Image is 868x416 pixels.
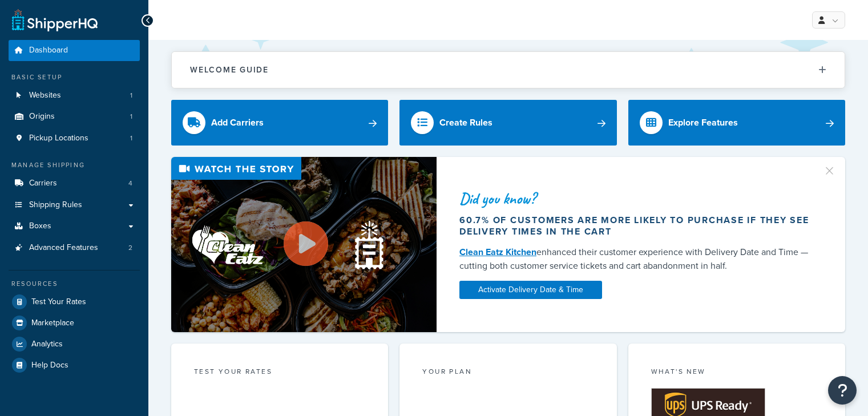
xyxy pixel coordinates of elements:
[9,173,140,194] li: Carriers
[29,179,57,188] span: Carriers
[29,243,98,253] span: Advanced Features
[172,52,845,88] button: Welcome Guide
[9,216,140,237] a: Boxes
[9,85,140,106] a: Websites1
[422,366,594,379] div: Your Plan
[31,297,86,307] span: Test Your Rates
[31,340,63,349] span: Analytics
[9,106,140,127] li: Origins
[459,281,602,299] a: Activate Delivery Date & Time
[459,245,536,259] a: Clean Eatz Kitchen
[9,279,140,289] div: Resources
[211,115,264,131] div: Add Carriers
[9,72,140,82] div: Basic Setup
[171,100,388,146] a: Add Carriers
[9,334,140,354] a: Analytics
[399,100,616,146] a: Create Rules
[9,40,140,61] a: Dashboard
[29,91,61,100] span: Websites
[9,128,140,149] li: Pickup Locations
[9,237,140,259] li: Advanced Features
[9,106,140,127] a: Origins1
[9,292,140,312] a: Test Your Rates
[459,245,814,273] div: enhanced their customer experience with Delivery Date and Time — cutting both customer service ti...
[130,134,132,143] span: 1
[130,91,132,100] span: 1
[29,112,55,122] span: Origins
[128,179,132,188] span: 4
[651,366,822,379] div: What's New
[29,200,82,210] span: Shipping Rules
[9,160,140,170] div: Manage Shipping
[171,157,437,332] img: Video thumbnail
[31,318,74,328] span: Marketplace
[668,115,738,131] div: Explore Features
[9,313,140,333] a: Marketplace
[130,112,132,122] span: 1
[29,221,51,231] span: Boxes
[9,355,140,375] a: Help Docs
[439,115,492,131] div: Create Rules
[9,195,140,216] a: Shipping Rules
[29,46,68,55] span: Dashboard
[628,100,845,146] a: Explore Features
[459,215,814,237] div: 60.7% of customers are more likely to purchase if they see delivery times in the cart
[9,237,140,259] a: Advanced Features2
[9,128,140,149] a: Pickup Locations1
[9,173,140,194] a: Carriers4
[828,376,857,405] button: Open Resource Center
[128,243,132,253] span: 2
[459,191,814,207] div: Did you know?
[194,366,365,379] div: Test your rates
[31,361,68,370] span: Help Docs
[9,85,140,106] li: Websites
[190,66,269,74] h2: Welcome Guide
[29,134,88,143] span: Pickup Locations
